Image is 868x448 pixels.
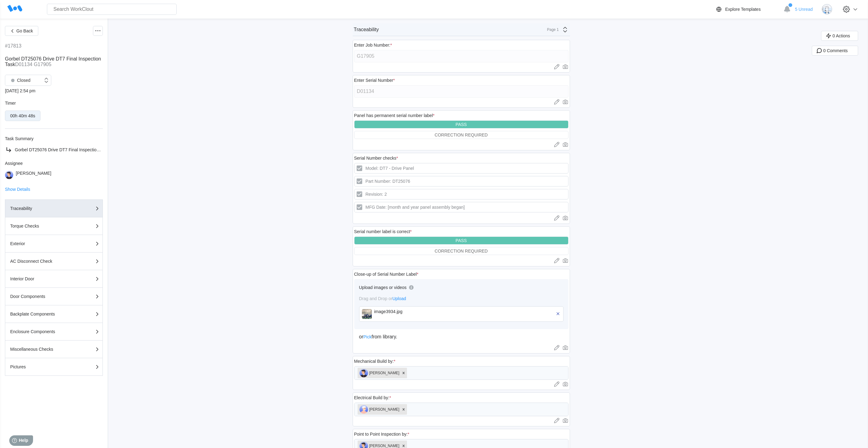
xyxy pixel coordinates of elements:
[5,56,101,67] span: Gorbel DT25076 Drive DT7 Final Inspection Task
[354,50,568,62] input: Type here...
[354,189,568,199] label: Revision: 2
[10,312,72,316] div: Backplate Components
[34,62,51,67] mark: G17905
[362,309,372,319] img: image3934.jpg
[15,147,109,152] span: Gorbel DT25076 Drive DT7 Final Inspection Task
[5,101,103,106] div: Timer
[15,62,32,67] mark: D01134
[435,132,488,137] div: CORRECTION REQUIRED
[8,76,31,85] div: Closed
[10,113,35,118] div: 00h 40m 48s
[10,241,72,246] div: Exterior
[354,156,398,161] div: Serial Number checks
[354,176,568,186] label: Part Number: DT25076
[795,7,813,12] span: 5 Unread
[5,161,103,166] div: Assignee
[10,259,72,263] div: AC Disconnect Check
[715,6,780,13] a: Explore Templates
[392,296,406,301] span: Upload
[5,305,103,323] button: Backplate Components
[354,432,409,437] div: Point to Point Inspection by:
[455,238,467,243] div: PASS
[5,323,103,341] button: Enclosure Components
[354,27,379,32] div: Traceability
[354,272,419,277] div: Close-up of Serial Number Label
[5,199,103,217] button: Traceability
[359,285,407,290] div: Upload images or videos
[10,365,72,369] div: Pictures
[5,43,21,49] div: #17813
[354,85,568,98] input: Type here...
[5,217,103,235] button: Torque Checks
[354,359,396,364] div: Mechanical Build by:
[354,163,568,174] label: Model: DT7 - Drive Panel
[363,334,371,339] span: Pick
[10,206,72,211] div: Traceability
[5,136,103,141] div: Task Summary
[5,26,38,36] button: Go Back
[354,43,392,48] div: Enter Job Number:
[10,329,72,334] div: Enclosure Components
[812,46,858,56] button: 0 Comments
[5,288,103,305] button: Door Components
[354,229,412,234] div: Serial number label is correct
[10,294,72,299] div: Door Components
[354,202,568,212] label: MFG Date: [month and year panel assembly began]
[5,253,103,270] button: AC Disconnect Check
[47,4,177,15] input: Search WorkClout
[5,235,103,253] button: Exterior
[10,277,72,281] div: Interior Door
[359,334,564,340] div: or from library.
[823,48,848,53] span: 0 Comments
[16,171,51,179] div: [PERSON_NAME]
[354,395,391,400] div: Electrical Build by:
[821,31,858,41] button: 0 Actions
[10,347,72,351] div: Miscellaneous Checks
[359,296,406,301] span: Drag and Drop or
[10,224,72,228] div: Torque Checks
[5,341,103,358] button: Miscellaneous Checks
[5,171,13,179] img: user-5.png
[543,27,559,32] div: Page 1
[5,358,103,376] button: Pictures
[832,34,850,38] span: 0 Actions
[354,78,395,83] div: Enter Serial Number
[354,113,435,118] div: Panel has permanent serial number label
[5,270,103,288] button: Interior Door
[5,88,103,93] div: [DATE] 2:54 pm
[435,249,488,253] div: CORRECTION REQUIRED
[374,309,445,314] div: image3934.jpg
[455,122,467,127] div: PASS
[725,7,761,12] div: Explore Templates
[16,29,33,33] span: Go Back
[822,4,832,15] img: clout-05.png
[5,187,30,191] button: Show Details
[5,146,103,153] a: Gorbel DT25076 Drive DT7 Final Inspection Task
